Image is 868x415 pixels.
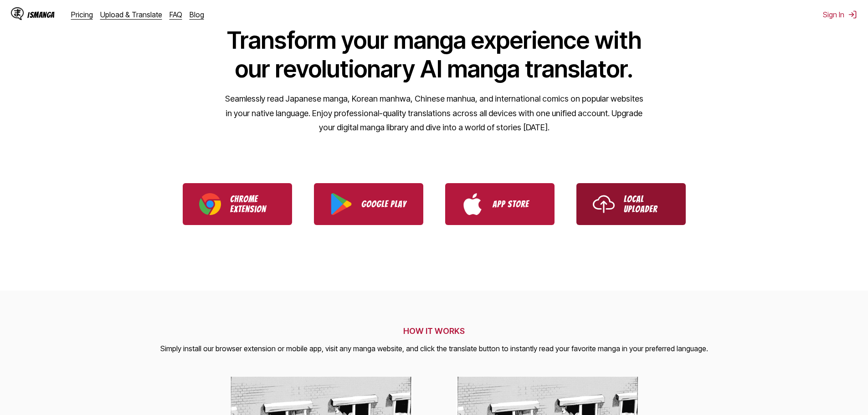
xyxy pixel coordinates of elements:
[183,183,292,225] a: Download IsManga Chrome Extension
[27,10,55,19] div: IsManga
[100,10,162,19] a: Upload & Translate
[71,10,93,19] a: Pricing
[199,193,221,215] img: Chrome logo
[160,343,708,355] p: Simply install our browser extension or mobile app, visit any manga website, and click the transl...
[230,194,276,214] p: Chrome Extension
[462,193,483,215] img: App Store logo
[11,7,71,22] a: IsManga LogoIsManga
[330,193,352,215] img: Google Play logo
[361,199,407,209] p: Google Play
[225,92,644,135] p: Seamlessly read Japanese manga, Korean manhwa, Chinese manhua, and international comics on popula...
[11,7,24,20] img: IsManga Logo
[225,26,644,83] h1: Transform your manga experience with our revolutionary AI manga translator.
[445,183,555,225] a: Download IsManga from App Store
[493,199,538,209] p: App Store
[169,10,182,19] a: FAQ
[314,183,423,225] a: Download IsManga from Google Play
[576,183,686,225] a: Use IsManga Local Uploader
[160,326,708,336] h2: HOW IT WORKS
[190,10,204,19] a: Blog
[593,193,615,215] img: Upload icon
[823,10,857,19] button: Sign In
[848,10,857,19] img: Sign out
[624,194,669,214] p: Local Uploader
